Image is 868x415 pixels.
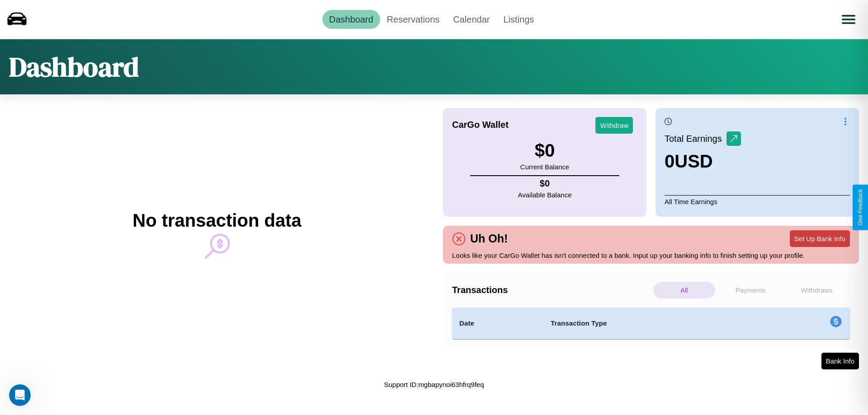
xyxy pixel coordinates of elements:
[665,131,726,147] p: Total Earnings
[665,195,850,208] p: All Time Earnings
[836,7,861,32] button: Open menu
[446,10,496,29] a: Calendar
[452,308,850,339] table: simple table
[786,282,848,298] p: Withdraws
[132,210,301,231] h2: No transaction data
[551,318,756,329] h4: Transaction Type
[452,120,509,130] h4: CarGo Wallet
[518,189,572,201] p: Available Balance
[518,178,572,189] h4: $ 0
[653,282,715,298] p: All
[496,10,541,29] a: Listings
[459,318,536,329] h4: Date
[9,384,31,406] iframe: Intercom live chat
[520,140,569,161] h3: $ 0
[520,161,569,173] p: Current Balance
[452,285,651,295] h4: Transactions
[9,48,139,85] h1: Dashboard
[384,378,484,391] p: Support ID: mgbapynoi63hfrq9feq
[380,10,447,29] a: Reservations
[857,189,863,226] div: Give Feedback
[790,230,850,247] button: Set Up Bank Info
[595,117,633,134] button: Withdraw
[322,10,380,29] a: Dashboard
[452,249,850,261] p: Looks like your CarGo Wallet has isn't connected to a bank. Input up your banking info to finish ...
[665,151,741,172] h3: 0 USD
[821,353,859,369] button: Bank Info
[466,232,512,245] h4: Uh Oh!
[720,282,782,298] p: Payments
